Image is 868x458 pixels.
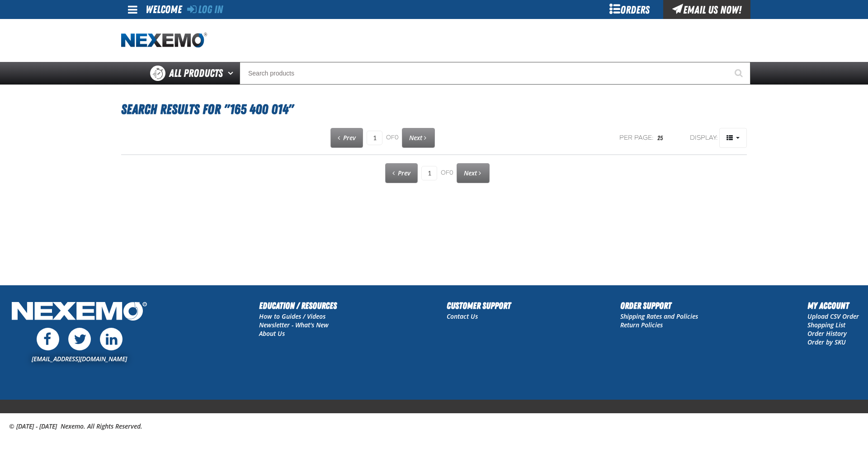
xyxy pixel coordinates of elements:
[259,321,329,329] a: Newsletter - What's New
[620,321,663,329] a: Return Policies
[619,134,654,142] span: Per page:
[421,166,437,180] input: Current page number
[449,169,453,176] span: 0
[395,134,398,141] span: 0
[32,354,127,363] a: [EMAIL_ADDRESS][DOMAIN_NAME]
[187,3,223,16] a: Log In
[447,299,511,312] h2: Customer Support
[620,312,698,321] a: Shipping Rates and Policies
[620,299,698,312] h2: Order Support
[807,299,859,312] h2: My Account
[807,329,847,338] a: Order History
[121,33,207,48] a: Home
[720,128,746,147] span: Product Grid Views Toolbar
[259,312,325,321] a: How to Guides / Videos
[121,97,747,122] h1: Search Results for "165 400 014"
[121,33,207,48] img: Nexemo logo
[386,134,398,142] span: of
[169,65,223,81] span: All Products
[259,299,337,312] h2: Education / Resources
[690,134,718,142] span: Display:
[259,329,285,338] a: About Us
[441,169,453,177] span: of
[719,128,747,148] button: Product Grid Views Toolbar
[9,299,150,326] img: Nexemo Logo
[807,312,859,321] a: Upload CSV Order
[367,131,382,145] input: Current page number
[240,62,750,85] input: Search
[225,62,240,85] button: Open All Products pages
[807,321,845,329] a: Shopping List
[447,312,478,321] a: Contact Us
[807,338,846,346] a: Order by SKU
[728,62,750,85] button: Start Searching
